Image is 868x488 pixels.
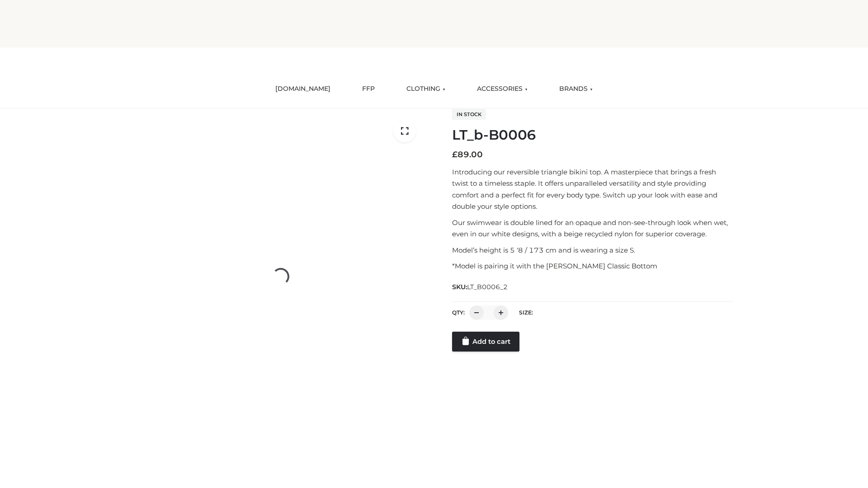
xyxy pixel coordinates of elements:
span: LT_B0006_2 [467,283,508,291]
a: ACCESSORIES [470,79,534,99]
h1: LT_b-B0006 [452,127,734,143]
span: £ [452,150,458,160]
p: Our swimwear is double lined for an opaque and non-see-through look when wet, even in our white d... [452,217,734,240]
bdi: 89.00 [452,150,483,160]
a: BRANDS [552,79,599,99]
a: FFP [355,79,382,99]
p: *Model is pairing it with the [PERSON_NAME] Classic Bottom [452,260,734,272]
span: In stock [452,109,486,120]
label: QTY: [452,309,465,316]
p: Introducing our reversible triangle bikini top. A masterpiece that brings a fresh twist to a time... [452,166,734,212]
label: Size: [519,309,533,316]
a: Add to cart [452,332,519,352]
span: SKU: [452,282,509,292]
a: CLOTHING [400,79,452,99]
p: Model’s height is 5 ‘8 / 173 cm and is wearing a size S. [452,244,734,256]
a: [DOMAIN_NAME] [269,79,337,99]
